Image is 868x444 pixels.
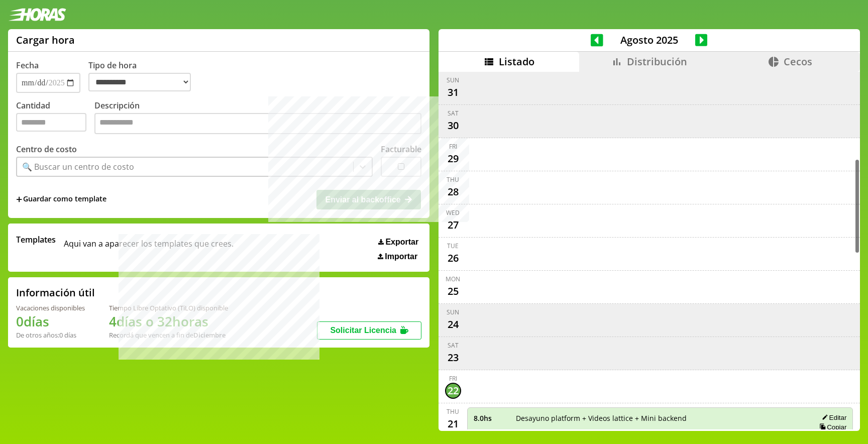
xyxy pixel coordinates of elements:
button: Exportar [375,237,421,247]
label: Cantidad [16,100,94,137]
span: Importar [385,252,417,261]
div: 22 [445,383,461,399]
span: Agosto 2025 [603,33,695,47]
span: +Guardar como template [16,194,106,205]
button: Solicitar Licencia [317,321,421,340]
span: Distribución [627,55,687,68]
span: Solicitar Licencia [330,326,396,335]
label: Fecha [16,60,39,71]
div: 21 [445,416,461,432]
div: 29 [445,151,461,167]
div: Sat [448,341,459,350]
span: Templates [16,234,56,245]
span: Exportar [385,238,418,247]
div: Thu [447,407,459,416]
div: Tiempo Libre Optativo (TiLO) disponible [109,303,228,312]
div: Sun [447,308,459,316]
span: Aqui van a aparecer los templates que crees. [64,234,234,261]
span: Desayuno platform + Videos lattice + Mini backend [516,413,805,423]
div: 31 [445,84,461,100]
div: De otros años: 0 días [16,330,85,340]
span: Listado [499,55,534,68]
span: Cecos [784,55,812,68]
label: Centro de costo [16,144,77,155]
button: Editar [819,413,846,422]
label: Tipo de hora [88,60,199,93]
h2: Información útil [16,286,95,299]
span: + [16,194,22,205]
label: Facturable [381,144,421,155]
span: 8.0 hs [474,413,509,423]
div: 24 [445,316,461,332]
div: Mon [446,275,460,283]
h1: Cargar hora [16,33,75,47]
img: logotipo [8,8,66,21]
input: Cantidad [16,113,86,132]
button: Copiar [816,423,846,431]
div: 23 [445,350,461,366]
div: scrollable content [439,72,860,429]
div: Thu [447,175,459,184]
div: Vacaciones disponibles [16,303,85,312]
h1: 4 días o 32 horas [109,312,228,330]
div: 27 [445,217,461,233]
div: Recordá que vencen a fin de [109,330,228,340]
div: Wed [446,208,460,217]
div: Tue [447,242,459,250]
textarea: Descripción [94,113,421,134]
div: Fri [449,142,457,151]
div: 25 [445,283,461,299]
div: Sat [448,109,459,118]
div: 26 [445,250,461,266]
div: 🔍 Buscar un centro de costo [22,161,134,172]
b: Diciembre [193,330,226,340]
div: Sun [447,76,459,84]
select: Tipo de hora [88,73,191,91]
div: Fri [449,374,457,383]
div: 28 [445,184,461,200]
label: Descripción [94,100,421,137]
div: 30 [445,118,461,134]
h1: 0 días [16,312,85,330]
